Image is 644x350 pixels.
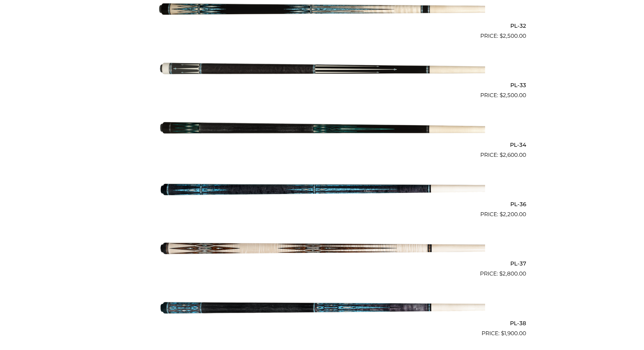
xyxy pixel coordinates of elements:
[118,102,526,159] a: PL-34 $2,600.00
[118,281,526,337] a: PL-38 $1,900.00
[118,317,526,329] h2: PL-38
[500,152,526,158] bdi: 2,600.00
[159,281,485,335] img: PL-38
[499,270,526,277] bdi: 2,800.00
[118,20,526,32] h2: PL-32
[118,258,526,270] h2: PL-37
[500,92,526,98] bdi: 2,500.00
[500,92,503,98] span: $
[500,211,503,217] span: $
[159,102,485,156] img: PL-34
[118,139,526,151] h2: PL-34
[118,79,526,91] h2: PL-33
[118,162,526,219] a: PL-36 $2,200.00
[500,152,503,158] span: $
[118,198,526,210] h2: PL-36
[501,330,504,336] span: $
[500,33,526,39] bdi: 2,500.00
[159,221,485,275] img: PL-37
[118,43,526,100] a: PL-33 $2,500.00
[499,270,503,277] span: $
[500,211,526,217] bdi: 2,200.00
[159,43,485,97] img: PL-33
[500,33,503,39] span: $
[501,330,526,336] bdi: 1,900.00
[118,221,526,278] a: PL-37 $2,800.00
[159,162,485,216] img: PL-36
